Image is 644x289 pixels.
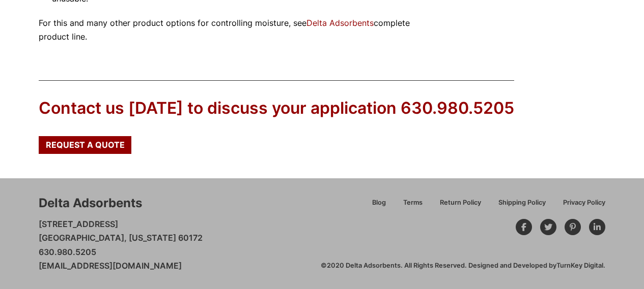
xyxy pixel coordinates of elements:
[46,141,125,149] span: Request a Quote
[563,200,605,206] span: Privacy Policy
[498,200,546,206] span: Shipping Policy
[363,197,395,215] a: Blog
[321,261,605,270] div: ©2020 Delta Adsorbents. All Rights Reserved. Designed and Developed by .
[306,18,374,28] a: Delta Adsorbents
[39,16,433,44] p: For this and many other product options for controlling moisture, see complete product line.
[39,136,131,153] a: Request a Quote
[39,195,142,212] div: Delta Adsorbents
[431,197,490,215] a: Return Policy
[39,261,182,271] a: [EMAIL_ADDRESS][DOMAIN_NAME]
[556,262,603,269] a: TurnKey Digital
[39,97,514,120] div: Contact us [DATE] to discuss your application 630.980.5205
[554,197,605,215] a: Privacy Policy
[39,217,203,273] p: [STREET_ADDRESS] [GEOGRAPHIC_DATA], [US_STATE] 60172 630.980.5205
[395,197,431,215] a: Terms
[403,200,423,206] span: Terms
[372,200,386,206] span: Blog
[440,200,481,206] span: Return Policy
[490,197,554,215] a: Shipping Policy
